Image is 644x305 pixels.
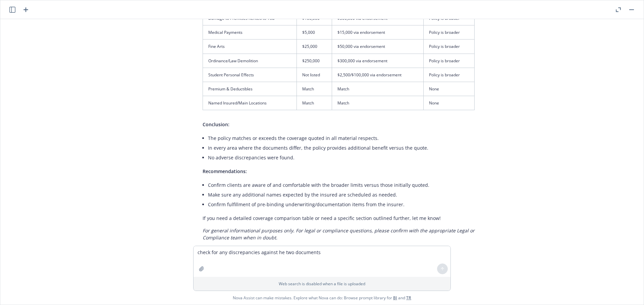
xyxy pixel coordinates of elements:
td: Fine Arts [203,40,297,54]
li: Make sure any additional names expected by the insured are scheduled as needed. [208,190,475,200]
td: Premium & Deductibles [203,82,297,96]
td: Policy is broader [423,68,474,82]
em: For general informational purposes only. For legal or compliance questions, please confirm with t... [203,227,475,241]
td: Named Insured/Main Locations [203,96,297,110]
span: Recommendations: [203,168,247,174]
td: $25,000 [297,40,332,54]
td: Match [332,82,423,96]
li: The policy matches or exceeds the coverage quoted in all material respects. [208,133,475,143]
li: Confirm fulfillment of pre-binding underwriting/documentation items from the insurer. [208,200,475,209]
a: TR [406,295,411,301]
span: Nova Assist can make mistakes. Explore what Nova can do: Browse prompt library for and [233,291,411,305]
td: Not listed [297,68,332,82]
td: Policy is broader [423,25,474,40]
p: Web search is disabled when a file is uploaded [198,281,446,287]
td: Match [332,96,423,110]
td: $50,000 via endorsement [332,40,423,54]
span: Conclusion: [203,121,229,128]
td: Match [297,96,332,110]
td: $250,000 [297,54,332,68]
td: $15,000 via endorsement [332,25,423,40]
li: Confirm clients are aware of and comfortable with the broader limits versus those initially quoted. [208,180,475,190]
td: $300,000 via endorsement [332,54,423,68]
td: None [423,82,474,96]
li: In every area where the documents differ, the policy provides additional benefit versus the quote. [208,143,475,153]
td: $2,500/$100,000 via endorsement [332,68,423,82]
td: $5,000 [297,25,332,40]
td: Medical Payments [203,25,297,40]
td: None [423,96,474,110]
td: Ordinance/Law Demolition [203,54,297,68]
td: Student Personal Effects [203,68,297,82]
td: Policy is broader [423,40,474,54]
a: BI [393,295,397,301]
td: Match [297,82,332,96]
li: No adverse discrepancies were found. [208,153,475,162]
td: Policy is broader [423,54,474,68]
p: If you need a detailed coverage comparison table or need a specific section outlined further, let... [203,215,475,222]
